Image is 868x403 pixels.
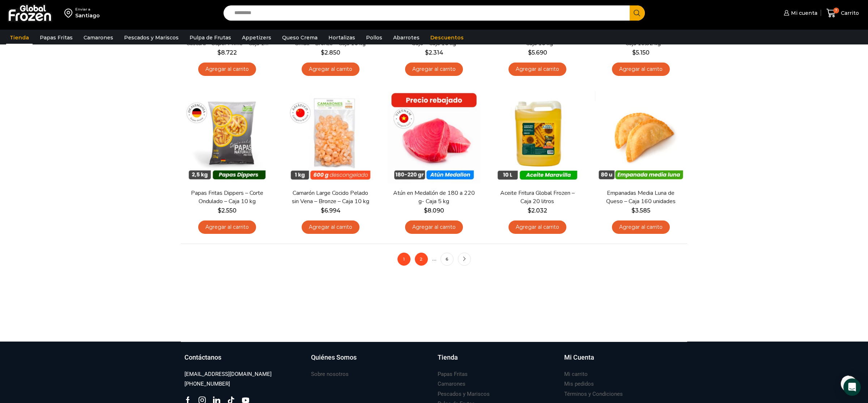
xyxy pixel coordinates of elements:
[528,207,531,214] span: $
[438,353,458,362] h3: Tienda
[432,255,436,262] span: …
[321,49,340,56] bdi: 2.850
[184,353,304,369] a: Contáctanos
[438,389,490,399] a: Pescados y Mariscos
[184,379,230,389] a: [PHONE_NUMBER]
[782,6,817,20] a: Mi cuenta
[311,353,430,369] a: Quiénes Somos
[186,31,235,44] a: Pulpa de Frutas
[75,12,100,19] div: Santiago
[184,370,272,378] h3: [EMAIL_ADDRESS][DOMAIN_NAME]
[833,8,839,13] span: 7
[311,353,357,362] h3: Quiénes Somos
[564,370,588,378] h3: Mi carrito
[528,207,547,214] bdi: 2.032
[218,207,237,214] bdi: 2.550
[278,31,321,44] a: Queso Crema
[184,380,230,388] h3: [PHONE_NUMBER]
[564,379,594,389] a: Mis pedidos
[438,353,557,369] a: Tienda
[325,31,359,44] a: Hortalizas
[311,370,349,378] h3: Sobre nosotros
[632,49,636,56] span: $
[564,353,684,369] a: Mi Cuenta
[302,220,359,234] a: Agregar al carrito: “Camarón Large Cocido Pelado sin Vena - Bronze - Caja 10 kg”
[612,63,670,76] a: Agregar al carrito: “Queso Crema Rafulco - 1,36 kg - Caja 16,32 kg”
[424,207,427,214] span: $
[631,207,635,214] span: $
[564,353,594,362] h3: Mi Cuenta
[630,5,645,21] button: Search button
[789,9,817,17] span: Mi cuenta
[564,369,588,379] a: Mi carrito
[64,7,75,19] img: address-field-icon.svg
[217,49,237,56] bdi: 8.722
[217,49,221,56] span: $
[238,31,275,44] a: Appetizers
[438,369,468,379] a: Papas Fritas
[198,63,256,76] a: Agregar al carrito: “Camarón 36/40 Crudo con Cáscara - Super Prime - Caja 10 kg”
[564,389,623,399] a: Términos y Condiciones
[631,207,650,214] bdi: 3.585
[564,380,594,388] h3: Mis pedidos
[509,63,566,76] a: Agregar al carrito: “Atún en Trozos - Caja 10 kg”
[321,49,324,56] span: $
[441,253,454,266] a: 6
[36,31,76,44] a: Papas Fritas
[397,253,410,266] span: 1
[438,380,465,388] h3: Camarones
[289,189,372,206] a: Camarón Large Cocido Pelado sin Vena – Bronze – Caja 10 kg
[438,370,468,378] h3: Papas Fritas
[405,220,463,234] a: Agregar al carrito: “Atún en Medallón de 180 a 220 g- Caja 5 kg”
[184,369,272,379] a: [EMAIL_ADDRESS][DOMAIN_NAME]
[6,31,33,44] a: Tienda
[509,220,566,234] a: Agregar al carrito: “Aceite Fritura Global Frozen – Caja 20 litros”
[427,31,467,44] a: Descuentos
[438,379,465,389] a: Camarones
[438,390,490,398] h3: Pescados y Mariscos
[80,31,117,44] a: Camarones
[843,378,861,396] div: Open Intercom Messenger
[405,63,463,76] a: Agregar al carrito: “Papas Fritas Wedges – Corte Gajo - Caja 10 kg”
[528,49,532,56] span: $
[425,49,429,56] span: $
[564,390,623,398] h3: Términos y Condiciones
[612,220,670,234] a: Agregar al carrito: “Empanadas Media Luna de Queso - Caja 160 unidades”
[425,49,443,56] bdi: 2.314
[302,63,359,76] a: Agregar al carrito: “Camarón Cocido Pelado Very Small - Bronze - Caja 10 kg”
[839,9,859,17] span: Carrito
[415,253,428,266] a: 2
[599,189,682,206] a: Empanadas Media Luna de Queso – Caja 160 unidades
[528,49,547,56] bdi: 5.690
[424,207,444,214] bdi: 8.090
[198,220,256,234] a: Agregar al carrito: “Papas Fritas Dippers - Corte Ondulado - Caja 10 kg”
[120,31,182,44] a: Pescados y Mariscos
[218,207,221,214] span: $
[390,31,423,44] a: Abarrotes
[75,7,100,12] div: Enviar a
[311,369,349,379] a: Sobre nosotros
[321,207,324,214] span: $
[825,5,861,22] a: 7 Carrito
[632,49,650,56] bdi: 5.150
[496,189,579,206] a: Aceite Fritura Global Frozen – Caja 20 litros
[362,31,386,44] a: Pollos
[184,353,221,362] h3: Contáctanos
[186,189,269,206] a: Papas Fritas Dippers – Corte Ondulado – Caja 10 kg
[321,207,341,214] bdi: 6.994
[392,189,476,206] a: Atún en Medallón de 180 a 220 g- Caja 5 kg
